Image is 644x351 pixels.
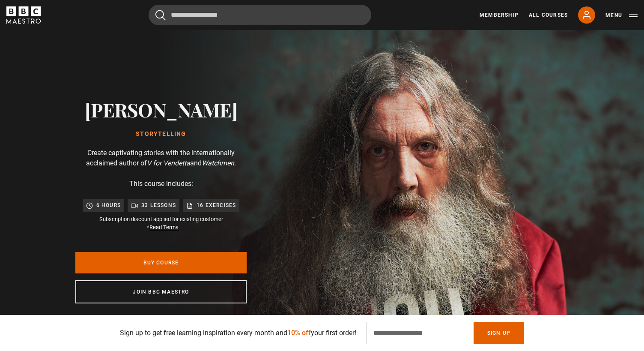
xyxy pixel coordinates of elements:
[99,215,223,231] small: Subscription discount applied for existing customer
[197,201,236,210] p: 16 exercises
[6,6,41,24] svg: BBC Maestro
[120,328,356,338] p: Sign up to get free learning inspiration every month and your first order!
[149,224,179,231] a: Read Terms
[75,252,247,273] a: Buy Course
[129,179,193,189] p: This course includes:
[141,201,176,210] p: 33 lessons
[474,322,524,344] button: Sign Up
[75,280,247,303] a: Join BBC Maestro
[85,99,238,120] h2: [PERSON_NAME]
[480,11,519,19] a: Membership
[287,329,311,337] span: 10% off
[85,131,238,138] h1: Storytelling
[202,159,234,167] i: Watchmen
[149,5,371,25] input: Search
[96,201,121,210] p: 6 hours
[529,11,568,19] a: All Courses
[75,148,247,168] p: Create captivating stories with the internationally acclaimed author of and .
[155,10,166,21] button: Submit the search query
[605,11,638,20] button: Toggle navigation
[147,159,190,167] i: V for Vendetta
